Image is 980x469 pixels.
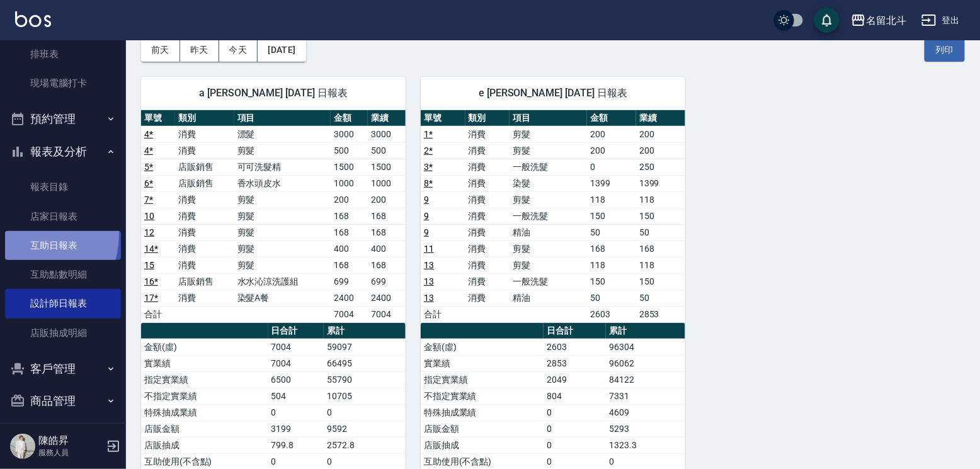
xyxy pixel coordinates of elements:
td: 金額(虛) [421,339,544,355]
td: 118 [587,257,636,273]
td: 店販銷售 [175,175,234,191]
td: 200 [331,191,368,208]
div: 名留北斗 [866,13,906,28]
td: 168 [636,240,685,257]
td: 1399 [636,175,685,191]
td: 消費 [175,257,234,273]
td: 可可洗髮精 [234,159,331,175]
td: 5293 [606,421,685,437]
a: 9 [424,227,429,237]
td: 0 [324,404,406,421]
a: 9 [424,211,429,221]
th: 類別 [175,110,234,127]
td: 剪髮 [510,142,587,159]
img: Person [10,434,35,459]
td: 消費 [175,126,234,142]
td: 剪髮 [234,257,331,273]
td: 504 [268,388,324,404]
td: 消費 [465,126,510,142]
td: 2603 [544,339,606,355]
button: 報表及分析 [5,135,121,168]
td: 168 [331,257,368,273]
td: 消費 [465,142,510,159]
td: 200 [587,142,636,159]
td: 1000 [368,175,406,191]
td: 150 [636,273,685,290]
td: 剪髮 [234,142,331,159]
td: 1399 [587,175,636,191]
td: 不指定實業績 [141,388,268,404]
td: 0 [268,404,324,421]
td: 指定實業績 [141,371,268,388]
a: 設計師日報表 [5,289,121,318]
td: 2400 [331,290,368,306]
td: 一般洗髮 [510,159,587,175]
td: 消費 [175,290,234,306]
td: 0 [544,404,606,421]
a: 互助日報表 [5,231,121,260]
td: 染髮 [510,175,587,191]
th: 日合計 [268,323,324,339]
td: 10705 [324,388,406,404]
td: 消費 [175,191,234,208]
td: 消費 [465,159,510,175]
td: 合計 [141,306,175,322]
td: 精油 [510,224,587,240]
td: 500 [331,142,368,159]
th: 類別 [465,110,510,127]
th: 項目 [510,110,587,127]
td: 50 [587,290,636,306]
button: 名留北斗 [846,8,911,33]
td: 168 [587,240,636,257]
a: 9 [424,195,429,205]
td: 200 [636,142,685,159]
td: 店販抽成 [141,437,268,453]
a: 現場電腦打卡 [5,69,121,98]
a: 報表目錄 [5,172,121,201]
td: 剪髮 [234,208,331,224]
td: 200 [587,126,636,142]
td: 實業績 [141,355,268,371]
td: 剪髮 [510,126,587,142]
button: 前天 [141,38,180,62]
td: 2400 [368,290,406,306]
td: 漂髮 [234,126,331,142]
td: 250 [636,159,685,175]
td: 2049 [544,371,606,388]
td: 50 [636,290,685,306]
td: 3000 [331,126,368,142]
td: 1000 [331,175,368,191]
th: 單號 [141,110,175,127]
td: 消費 [175,224,234,240]
td: 一般洗髮 [510,273,587,290]
td: 3000 [368,126,406,142]
td: 799.8 [268,437,324,453]
a: 10 [144,211,154,221]
td: 7004 [331,306,368,322]
td: 消費 [465,224,510,240]
td: 店販銷售 [175,273,234,290]
td: 400 [368,240,406,257]
td: 50 [587,224,636,240]
button: 客戶管理 [5,353,121,385]
a: 12 [144,227,154,237]
td: 消費 [465,257,510,273]
td: 剪髮 [234,224,331,240]
td: 150 [587,208,636,224]
td: 0 [587,159,636,175]
button: 商品管理 [5,385,121,417]
td: 店販銷售 [175,159,234,175]
td: 699 [331,273,368,290]
td: 7004 [268,339,324,355]
th: 金額 [331,110,368,127]
a: 互助點數明細 [5,260,121,289]
td: 店販金額 [141,421,268,437]
th: 項目 [234,110,331,127]
td: 2853 [544,355,606,371]
td: 4609 [606,404,685,421]
td: 168 [368,257,406,273]
td: 0 [544,421,606,437]
a: 店販抽成明細 [5,319,121,348]
td: 剪髮 [510,257,587,273]
td: 500 [368,142,406,159]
